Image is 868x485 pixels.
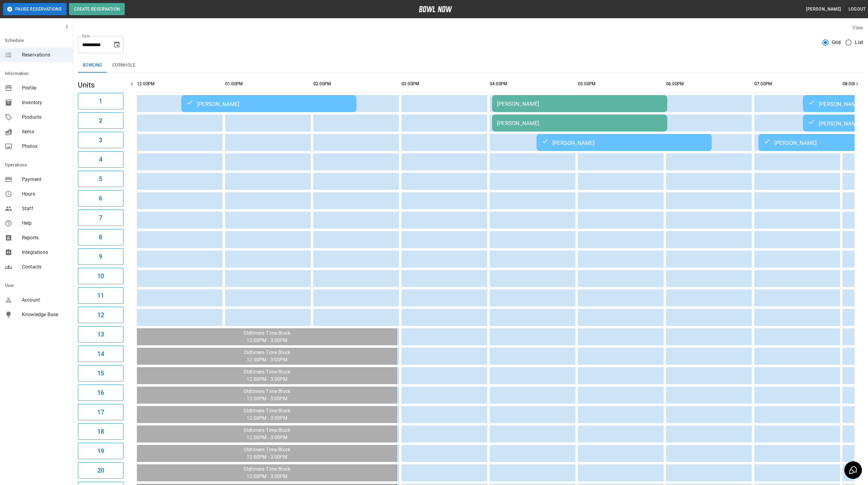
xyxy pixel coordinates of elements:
h6: 17 [97,407,104,417]
span: Help [22,220,68,227]
h6: 5 [99,174,102,184]
button: 2 [78,112,123,129]
span: Account [22,296,68,304]
button: 6 [78,190,123,207]
h6: 14 [97,349,104,359]
div: [PERSON_NAME] [497,120,662,126]
div: inventory tabs [78,58,863,73]
div: [PERSON_NAME] [497,101,662,107]
span: Grid [832,39,841,46]
h5: Units [78,80,123,90]
th: 01:00PM [225,75,311,93]
button: Logout [846,4,868,15]
span: Payment [22,176,68,183]
button: Pause Reservations [3,3,67,15]
span: Hours [22,190,68,198]
button: 14 [78,346,123,362]
button: Create Reservation [69,3,125,15]
h6: 20 [97,466,104,475]
button: Choose date, selected date is Oct 3, 2025 [111,39,123,51]
button: 17 [78,404,123,420]
button: Bowling [78,58,107,73]
button: Cornhole [107,58,140,73]
span: Contacts [22,263,68,271]
h6: 16 [97,388,104,398]
th: 02:00PM [313,75,399,93]
h6: 8 [99,232,102,242]
h6: 1 [99,96,102,106]
h6: 3 [99,135,102,145]
h6: 7 [99,213,102,223]
button: 15 [78,365,123,381]
th: 12:00PM [137,75,223,93]
img: logo [419,6,452,12]
div: [PERSON_NAME] [541,139,707,146]
h6: 15 [97,368,104,378]
h6: 18 [97,427,104,436]
h6: 2 [99,116,102,125]
span: Integrations [22,249,68,256]
h6: 19 [97,446,104,456]
th: 03:00PM [401,75,487,93]
span: Reports [22,234,68,241]
button: 20 [78,462,123,479]
button: 12 [78,307,123,323]
button: 5 [78,171,123,187]
span: Staff [22,205,68,212]
button: 16 [78,384,123,401]
span: Profile [22,84,68,92]
h6: 11 [97,291,104,300]
button: 13 [78,326,123,343]
span: Items [22,128,68,135]
span: Knowledge Base [22,311,68,318]
button: [PERSON_NAME] [804,4,843,15]
span: Inventory [22,99,68,106]
button: 7 [78,210,123,226]
button: 11 [78,287,123,304]
h6: 4 [99,155,102,164]
span: List [855,39,863,46]
span: Reservations [22,51,68,59]
button: 1 [78,93,123,109]
button: 18 [78,423,123,440]
button: 9 [78,248,123,265]
span: Photos [22,143,68,150]
div: [PERSON_NAME] [186,100,352,107]
button: 10 [78,268,123,284]
button: 19 [78,443,123,459]
button: 4 [78,151,123,168]
button: 3 [78,132,123,148]
h6: 6 [99,193,102,203]
h6: 13 [97,330,104,339]
label: View [852,25,863,31]
span: Products [22,114,68,121]
h6: 9 [99,252,102,261]
button: 8 [78,229,123,245]
h6: 12 [97,310,104,320]
h6: 10 [97,271,104,281]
